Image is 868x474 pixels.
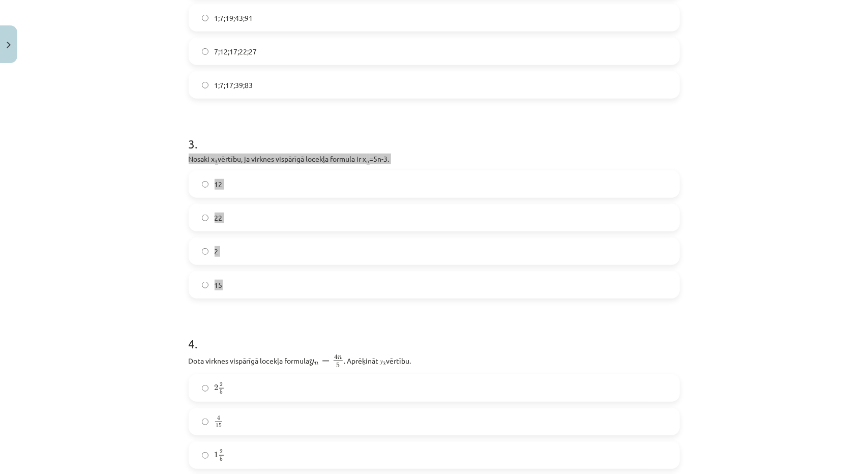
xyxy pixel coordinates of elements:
img: icon-close-lesson-0947bae3869378f0d4975bcd49f059093ad1ed9edebbc8119c70593378902aed.svg [7,42,11,48]
span: n [315,362,319,366]
span: 7;12;17;22;27 [215,46,257,57]
span: n [338,357,342,360]
span: 2 [220,450,223,454]
input: 15 [202,282,208,288]
sub: 3 [215,157,218,165]
span: 1;7;19;43;91 [215,13,253,23]
p: Dota virknes vispārīgā locekļa formula . Aprēķināt 𝑦 vērtību. [189,353,680,368]
span: 5 [220,390,223,394]
span: 4 [217,416,220,421]
sub: n [367,157,370,165]
span: 22 [215,213,223,223]
input: 7;12;17;22;27 [202,48,208,55]
input: 22 [202,215,208,221]
span: 12 [215,179,223,190]
sub: 3 [383,359,386,367]
input: 2 [202,248,208,255]
input: 12 [202,181,208,188]
span: 2 [220,382,223,387]
h1: 4 . [189,319,680,350]
span: 2 [215,384,219,391]
input: 1;7;19;43;91 [202,15,208,21]
span: 15 [215,280,223,290]
p: Nosaki x vērtību, ja virknes vispārīgā locekļa formula ir x =5n-3. [189,154,680,164]
span: 5 [220,457,223,461]
span: y [310,359,315,366]
span: 5 [336,363,340,368]
span: 4 [334,354,338,360]
input: 1;7;17;39;83 [202,82,208,88]
span: 2 [215,246,219,257]
span: = [322,360,330,364]
span: 1 [215,452,219,458]
h1: 3 . [189,119,680,151]
span: 15 [216,423,222,428]
span: 1;7;17;39;83 [215,80,253,91]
